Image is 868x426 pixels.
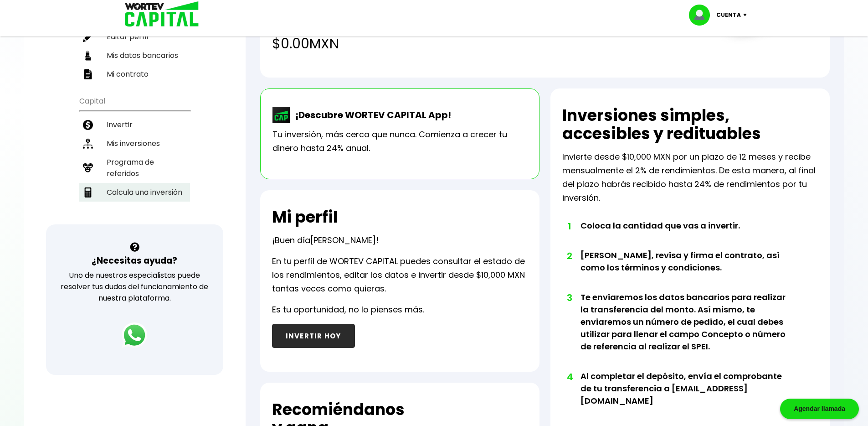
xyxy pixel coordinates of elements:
[79,65,190,83] a: Mi contrato
[291,108,451,122] p: ¡Descubre WORTEV CAPITAL App!
[272,255,528,296] p: En tu perfil de WORTEV CAPITAL puedes consultar el estado de los rendimientos, editar los datos e...
[567,370,571,384] span: 4
[567,249,571,263] span: 2
[83,51,93,61] img: datos-icon.10cf9172.svg
[272,128,527,155] p: Tu inversión, más cerca que nunca. Comienza a crecer tu dinero hasta 24% anual.
[780,399,859,419] div: Agendar llamada
[79,46,190,65] a: Mis datos bancarios
[79,115,190,134] a: Invertir
[580,219,792,249] li: Coloca la cantidad que vas a invertir.
[92,254,177,267] h3: ¿Necesitas ayuda?
[272,208,338,226] h2: Mi perfil
[562,106,818,143] h2: Inversiones simples, accesibles y redituables
[83,32,93,42] img: editar-icon.952d3147.svg
[83,187,93,197] img: calculadora-icon.17d418c4.svg
[272,33,700,54] h4: $0.00 MXN
[83,69,93,79] img: contrato-icon.f2db500c.svg
[122,322,147,348] img: logos_whatsapp-icon.242b2217.svg
[567,291,571,305] span: 3
[272,324,355,348] button: INVERTIR HOY
[716,8,741,22] p: Cuenta
[272,303,424,317] p: Es tu oportunidad, no lo pienses más.
[79,91,190,224] ul: Capital
[580,249,792,291] li: [PERSON_NAME], revisa y firma el contrato, así como los términos y condiciones.
[79,134,190,153] a: Mis inversiones
[689,5,716,26] img: profile-image
[580,370,792,424] li: Al completar el depósito, envía el comprobante de tu transferencia a [EMAIL_ADDRESS][DOMAIN_NAME]
[83,163,93,173] img: recomiendanos-icon.9b8e9327.svg
[79,153,190,183] a: Programa de referidos
[562,150,818,205] p: Invierte desde $10,000 MXN por un plazo de 12 meses y recibe mensualmente el 2% de rendimientos. ...
[83,139,93,149] img: inversiones-icon.6695dc30.svg
[79,3,190,83] ul: Perfil
[741,14,753,16] img: icon-down
[272,234,379,247] p: ¡Buen día !
[79,27,190,46] a: Editar perfil
[79,183,190,202] a: Calcula una inversión
[58,270,211,304] p: Uno de nuestros especialistas puede resolver tus dudas del funcionamiento de nuestra plataforma.
[580,291,792,370] li: Te enviaremos los datos bancarios para realizar la transferencia del monto. Así mismo, te enviare...
[567,219,571,233] span: 1
[83,120,93,130] img: invertir-icon.b3b967d7.svg
[272,107,291,123] img: wortev-capital-app-icon
[310,234,376,246] span: [PERSON_NAME]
